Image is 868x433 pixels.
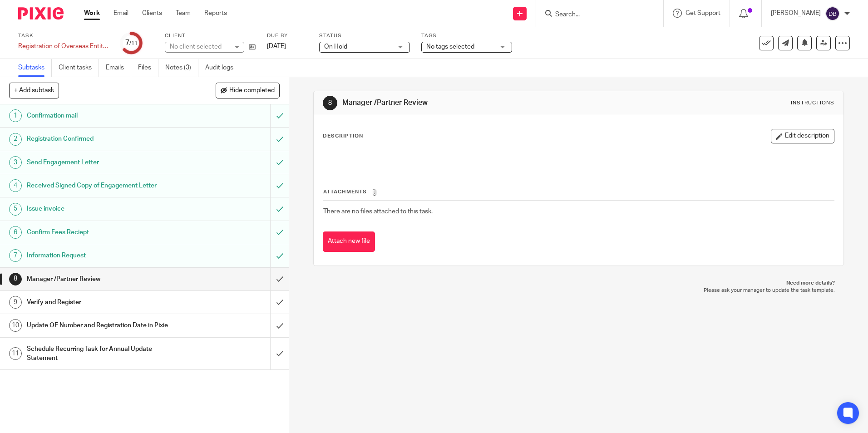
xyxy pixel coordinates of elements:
[9,156,22,169] div: 3
[9,83,59,98] button: + Add subtask
[138,59,158,77] a: Files
[323,208,433,215] span: There are no files attached to this task.
[791,99,834,107] div: Instructions
[204,9,227,18] a: Reports
[176,9,191,18] a: Team
[421,32,512,39] label: Tags
[165,59,198,77] a: Notes (3)
[323,133,363,140] p: Description
[27,249,183,262] h1: Information Request
[825,6,840,21] img: svg%3E
[27,202,183,216] h1: Issue invoice
[426,44,474,50] span: No tags selected
[170,42,229,51] div: No client selected
[9,179,22,192] div: 4
[84,9,100,18] a: Work
[9,109,22,122] div: 1
[686,10,720,16] span: Get Support
[9,347,22,360] div: 11
[27,295,183,309] h1: Verify and Register
[267,32,308,39] label: Due by
[771,9,821,18] p: [PERSON_NAME]
[27,132,183,146] h1: Registration Confirmed
[27,272,183,286] h1: Manager /Partner Review
[18,7,64,20] img: Pixie
[113,9,128,18] a: Email
[323,189,367,194] span: Attachments
[165,32,256,39] label: Client
[9,273,22,285] div: 8
[9,296,22,309] div: 9
[771,129,834,143] button: Edit description
[9,203,22,216] div: 5
[27,156,183,169] h1: Send Engagement Letter
[319,32,410,39] label: Status
[27,342,183,365] h1: Schedule Recurring Task for Annual Update Statement
[125,38,138,48] div: 7
[18,42,109,51] div: Registration of Overseas Entities in the Companies House
[229,87,275,94] span: Hide completed
[9,226,22,239] div: 6
[554,11,636,19] input: Search
[323,231,375,252] button: Attach new file
[205,59,240,77] a: Audit logs
[322,280,834,287] p: Need more details?
[342,98,598,108] h1: Manager /Partner Review
[18,32,109,39] label: Task
[267,43,286,49] span: [DATE]
[324,44,347,50] span: On Hold
[18,59,52,77] a: Subtasks
[9,249,22,262] div: 7
[9,133,22,146] div: 2
[322,287,834,294] p: Please ask your manager to update the task template.
[59,59,99,77] a: Client tasks
[142,9,162,18] a: Clients
[216,83,280,98] button: Hide completed
[27,109,183,123] h1: Confirmation mail
[106,59,131,77] a: Emails
[27,319,183,332] h1: Update OE Number and Registration Date in Pixie
[323,96,337,110] div: 8
[27,226,183,239] h1: Confirm Fees Reciept
[27,179,183,192] h1: Received Signed Copy of Engagement Letter
[129,41,138,46] small: /11
[9,319,22,332] div: 10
